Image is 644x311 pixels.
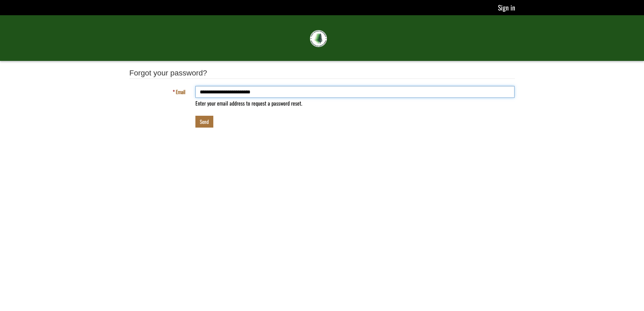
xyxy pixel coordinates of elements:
[498,2,515,13] a: Sign in
[176,88,185,95] span: Email
[195,86,515,98] input: Email is a required field.
[129,69,207,77] span: Forgot your password?
[195,99,302,107] span: Enter your email address to request a password reset.
[310,30,327,47] img: FRIAA Submissions Portal
[195,116,213,128] button: Send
